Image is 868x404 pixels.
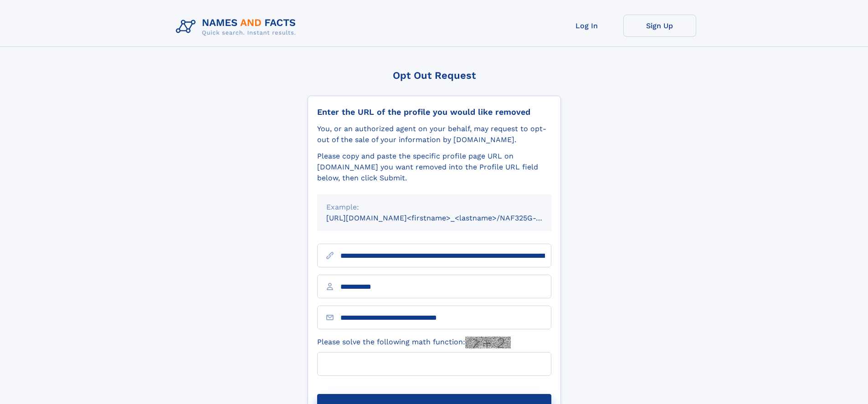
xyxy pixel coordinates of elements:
[326,202,542,213] div: Example:
[172,15,303,39] img: Logo Names and Facts
[550,15,623,37] a: Log In
[317,337,511,348] label: Please solve the following math function:
[317,123,551,145] div: You, or an authorized agent on your behalf, may request to opt-out of the sale of your informatio...
[623,15,696,37] a: Sign Up
[308,70,561,81] div: Opt Out Request
[326,214,569,222] small: [URL][DOMAIN_NAME]<firstname>_<lastname>/NAF325G-xxxxxxxx
[317,107,551,117] div: Enter the URL of the profile you would like removed
[317,151,551,184] div: Please copy and paste the specific profile page URL on [DOMAIN_NAME] you want removed into the Pr...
